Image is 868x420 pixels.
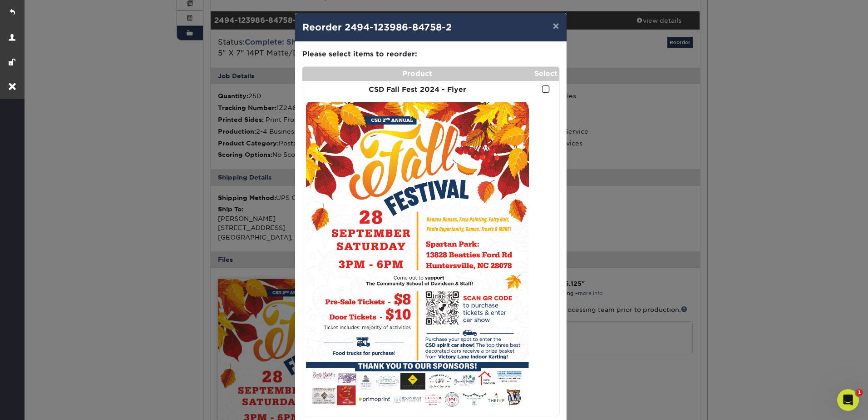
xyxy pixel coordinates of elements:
h4: Reorder 2494-123986-84758-2 [302,20,559,34]
img: primo-9005-66da8dc18deb6 [306,102,529,412]
button: × [545,13,566,39]
strong: Please select items to reorder: [302,50,417,58]
span: 1 [856,389,863,396]
strong: Select [534,69,557,78]
strong: Product [402,69,432,78]
iframe: Intercom live chat [837,389,859,411]
strong: CSD Fall Fest 2024 - Flyer [369,85,466,94]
